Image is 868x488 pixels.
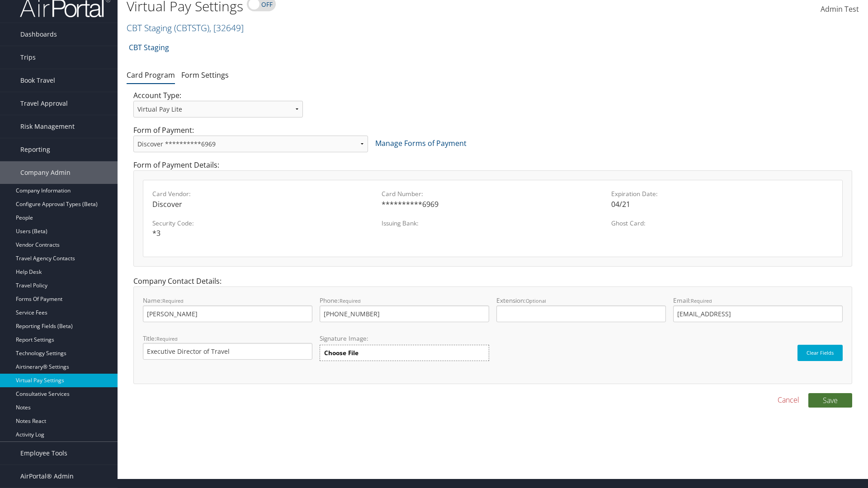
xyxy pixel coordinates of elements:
small: Required [156,335,178,342]
button: Save [808,393,852,408]
div: 04/21 [611,199,833,210]
span: Travel Approval [20,92,68,115]
input: Phone:Required [320,305,489,322]
label: Choose File [320,345,489,361]
label: Card Number: [382,189,604,198]
small: Optional [526,297,546,304]
a: CBT Staging [127,22,244,34]
a: Card Program [127,70,175,80]
div: Form of Payment: [127,125,859,160]
input: Email:Required [673,305,843,322]
a: Manage Forms of Payment [375,138,467,148]
label: Signature Image: [320,334,489,345]
input: Extension:Optional [496,305,666,322]
label: Email: [673,296,843,322]
span: Trips [20,46,36,69]
label: Ghost Card: [611,219,833,228]
small: Required [691,297,712,304]
span: Reporting [20,138,50,161]
span: Dashboards [20,23,57,46]
label: Title: [143,334,312,360]
label: Card Vendor: [152,189,374,198]
div: Form of Payment Details: [127,160,859,276]
small: Required [340,297,361,304]
label: Security Code: [152,219,374,228]
span: Employee Tools [20,442,67,465]
span: Risk Management [20,115,75,138]
span: AirPortal® Admin [20,465,74,488]
label: Phone: [320,296,489,322]
div: Company Contact Details: [127,276,859,393]
label: Issuing Bank: [382,219,604,228]
label: Expiration Date: [611,189,833,198]
a: Cancel [778,394,799,405]
a: Form Settings [181,70,229,80]
span: Book Travel [20,69,55,92]
button: Clear Fields [797,345,843,361]
small: Required [162,297,184,304]
input: Name:Required [143,305,312,322]
span: ( CBTSTG ) [174,22,209,34]
label: Extension: [496,296,666,322]
span: Company Admin [20,161,71,184]
input: Title:Required [143,343,312,360]
label: Name: [143,296,312,322]
div: Discover [152,199,374,210]
span: Admin Test [821,4,859,14]
span: , [ 32649 ] [209,22,244,34]
div: Account Type: [127,90,310,125]
a: CBT Staging [129,38,169,56]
